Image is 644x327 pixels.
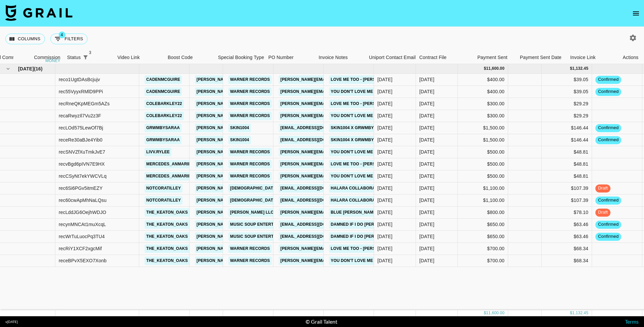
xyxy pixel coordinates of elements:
div: 7/31/2025 [377,233,392,240]
div: $146.44 [542,122,592,134]
div: Aug '25 [419,88,434,95]
button: Sort [90,53,100,62]
span: confirmed [595,197,621,204]
span: confirmed [595,76,621,83]
a: [PERSON_NAME][EMAIL_ADDRESS][DOMAIN_NAME] [279,208,388,217]
div: recLddJG6OejhWDJO [59,209,106,216]
a: colebarkley22 [145,112,184,120]
div: $1,500.00 [458,134,508,146]
span: confirmed [595,233,621,240]
div: recRiY1XCF2xgcMif [59,245,102,252]
button: Select columns [5,34,45,44]
a: [PERSON_NAME][EMAIL_ADDRESS][PERSON_NAME][DOMAIN_NAME] [279,88,423,96]
a: SKIN1004 x grwmbysaraa 5 of 5 [329,136,404,144]
div: Aug '25 [419,185,434,192]
a: Damned If I Do [PERSON_NAME] [329,220,400,229]
span: ( 16 ) [34,65,43,72]
div: Boost Code [168,51,193,64]
a: Blue [PERSON_NAME] [329,208,379,217]
a: Love Me Too - [PERSON_NAME] Fremont & CCREV [329,244,440,253]
a: Halara collaboration [329,184,386,193]
a: [PERSON_NAME][EMAIL_ADDRESS][DOMAIN_NAME] [195,220,304,229]
div: $63.46 [542,219,592,231]
a: Warner Records [228,88,272,96]
div: Aug '25 [419,209,434,216]
div: Aug '25 [419,221,434,228]
a: Love Me Too - [PERSON_NAME] Fremont & CCREV [329,160,440,168]
div: PO Number [265,51,315,64]
div: 8/7/2025 [377,245,392,252]
div: Contract File [416,51,466,64]
div: $ [484,310,486,316]
div: rec55VyyxRMlD9PPi [59,88,103,95]
a: SKIN1004 x grwmbysaraa 4 of 5 [329,124,404,132]
div: v [DATE] [5,320,18,324]
a: Terms [625,318,639,325]
div: 8/7/2025 [377,257,392,264]
a: Love Me Too - [PERSON_NAME] Fremont & CCREV [329,75,440,84]
div: $39.05 [542,86,592,98]
a: cadenmcguire [145,75,182,84]
div: 8/7/2025 [377,76,392,83]
div: 8/7/2025 [377,173,392,179]
a: SKIN1004 [228,136,251,144]
a: [PERSON_NAME][EMAIL_ADDRESS][DOMAIN_NAME] [195,100,304,108]
a: colebarkley22 [145,100,184,108]
div: Video Link [117,51,140,64]
div: $78.10 [542,207,592,219]
div: Aug '25 [419,100,434,107]
div: Uniport Contact Email [366,51,416,64]
a: cadenmcguire [145,88,182,96]
a: [EMAIL_ADDRESS][DOMAIN_NAME] [279,196,354,205]
div: $400.00 [458,86,508,98]
div: Invoice Notes [319,51,348,64]
div: rec60cwApMhNaLQsu [59,197,107,204]
div: Payment Sent Date [517,51,567,64]
div: recLOd575LewOf7Bj [59,124,103,131]
a: the_keaton_oaks [145,232,190,241]
div: Payment Sent [466,51,517,64]
a: Warner Records [228,112,272,120]
button: Show filters [81,53,90,62]
a: the_keaton_oaks [145,208,190,217]
div: rec6Si6PGv5itmEZY [59,185,103,192]
div: Aug '25 [419,245,434,252]
div: $300.00 [458,98,508,110]
div: 8/7/2025 [377,100,392,107]
div: Aug '25 [419,173,434,179]
a: Warner Records [228,100,272,108]
a: Halara collaboration [329,196,386,205]
a: Music Soup Entertainment [228,232,294,241]
div: 1,132.45 [572,66,588,71]
a: [PERSON_NAME][EMAIL_ADDRESS][PERSON_NAME][DOMAIN_NAME] [279,257,423,265]
a: SKIN1004 [228,124,251,132]
a: [PERSON_NAME][EMAIL_ADDRESS][DOMAIN_NAME] [195,196,304,205]
span: 4 [59,32,65,38]
div: recvBgd6pIVN7E9HX [59,161,105,167]
div: $800.00 [458,207,508,219]
span: draft [595,185,610,192]
a: [PERSON_NAME][EMAIL_ADDRESS][PERSON_NAME][DOMAIN_NAME] [279,75,423,84]
a: [EMAIL_ADDRESS][DOMAIN_NAME] [279,184,354,193]
div: $48.81 [542,170,592,182]
span: draft [595,209,610,216]
a: [PERSON_NAME][EMAIL_ADDRESS][DOMAIN_NAME] [195,257,304,265]
div: $500.00 [458,146,508,158]
a: Warner Records [228,172,272,180]
span: [DATE] [18,65,34,72]
div: $146.44 [542,134,592,146]
div: $63.46 [542,231,592,243]
span: confirmed [595,221,621,228]
div: $ [570,66,572,71]
div: Payment Sent [477,51,507,64]
div: Aug '25 [419,149,434,155]
a: [PERSON_NAME][EMAIL_ADDRESS][PERSON_NAME][DOMAIN_NAME] [279,148,423,156]
div: 7/31/2025 [377,197,392,204]
div: Contract File [419,51,446,64]
div: Aug '25 [419,197,434,204]
div: Commission [34,51,60,64]
div: PO Number [268,51,293,64]
a: [PERSON_NAME][EMAIL_ADDRESS][DOMAIN_NAME] [195,244,304,253]
a: [PERSON_NAME] LLC [228,208,275,217]
div: receRe30aBJe4Yib0 [59,137,102,143]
